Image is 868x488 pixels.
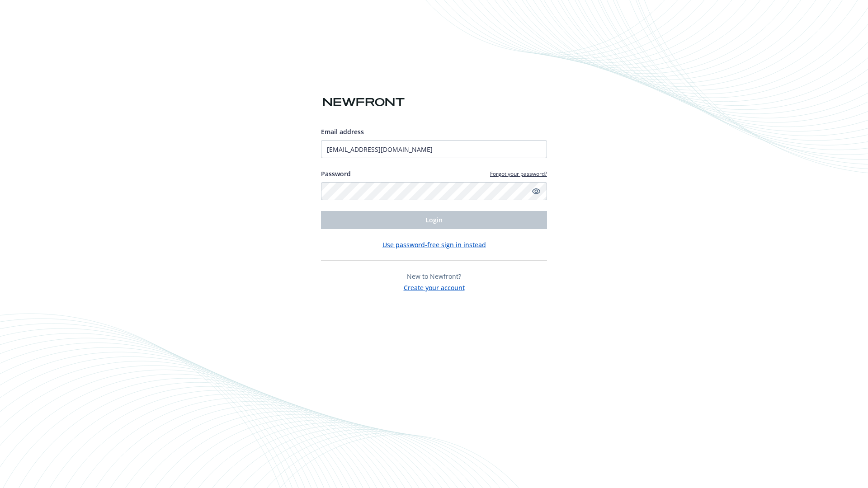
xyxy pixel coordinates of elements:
span: New to Newfront? [407,272,461,281]
a: Show password [531,186,542,197]
span: Email address [321,127,364,136]
input: Enter your email [321,140,547,158]
a: Forgot your password? [490,170,547,178]
input: Enter your password [321,182,547,200]
span: Login [425,216,443,224]
button: Login [321,211,547,229]
button: Use password-free sign in instead [382,240,486,249]
label: Password [321,169,351,178]
img: Newfront logo [321,94,406,110]
button: Create your account [404,281,465,292]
